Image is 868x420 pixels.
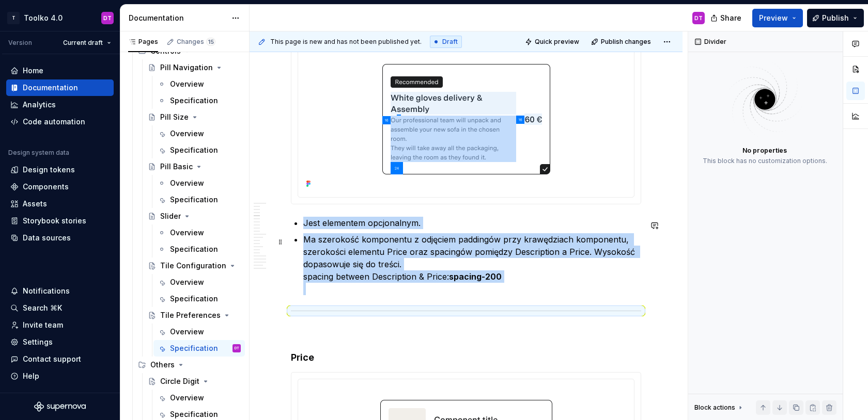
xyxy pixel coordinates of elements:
[170,244,218,254] div: Specification
[153,125,245,142] a: Overview
[703,157,827,165] div: This block has no customization options.
[144,59,245,76] a: Pill Navigation
[23,100,56,110] div: Analytics
[6,213,114,229] a: Storybook stories
[303,233,641,295] p: Ma szerokość komponentu z odjęciem paddingów przy krawędziach komponentu, szerokości elementu Pri...
[177,38,215,46] div: Changes
[153,191,245,208] a: Specification
[160,376,199,386] div: Circle Digit
[6,230,114,246] a: Data sources
[6,79,114,96] a: Documentation
[23,66,43,76] div: Home
[23,233,71,243] div: Data sources
[601,38,651,46] span: Publish changes
[170,393,204,403] div: Overview
[291,351,641,364] h4: Price
[303,217,641,229] p: Jest elementem opcjonalnym.
[23,303,62,313] div: Search ⌘K
[170,277,204,287] div: Overview
[134,357,245,373] div: Others
[128,38,158,46] div: Pages
[6,62,114,79] a: Home
[742,147,787,155] div: No properties
[170,195,218,205] div: Specification
[153,224,245,241] a: Overview
[6,161,114,178] a: Design tokens
[153,340,245,357] a: SpecificationDT
[153,92,245,109] a: Specification
[6,96,114,113] a: Analytics
[6,300,114,316] button: Search ⌘K
[23,199,47,209] div: Assets
[2,7,118,29] button: TToolko 4.0DT
[23,216,86,226] div: Storybook stories
[449,271,502,282] strong: spacing-200
[153,324,245,340] a: Overview
[807,9,864,27] button: Publish
[160,310,221,320] div: Tile Preferences
[6,114,114,130] a: Code automation
[442,38,458,46] span: Draft
[63,39,103,47] span: Current draft
[522,35,584,49] button: Quick preview
[170,228,204,238] div: Overview
[153,241,245,257] a: Specification
[144,373,245,390] a: Circle Digit
[8,39,32,47] div: Version
[6,317,114,333] a: Invite team
[144,208,245,224] a: Slider
[6,283,114,299] button: Notifications
[170,79,204,89] div: Overview
[759,13,788,23] span: Preview
[153,76,245,92] a: Overview
[6,196,114,212] a: Assets
[153,290,245,307] a: Specification
[170,343,218,353] div: Specification
[23,337,53,347] div: Settings
[235,343,239,353] div: DT
[153,274,245,290] a: Overview
[170,178,204,188] div: Overview
[144,158,245,175] a: Pill Basic
[144,307,245,324] a: Tile Preferences
[8,149,69,157] div: Design system data
[23,286,70,296] div: Notifications
[720,13,741,23] span: Share
[160,211,181,221] div: Slider
[535,38,579,46] span: Quick preview
[170,409,218,419] div: Specification
[6,351,114,367] button: Contact support
[270,38,422,46] span: This page is new and has not been published yet.
[588,35,656,49] button: Publish changes
[160,62,213,73] div: Pill Navigation
[23,354,81,364] div: Contact support
[694,14,703,22] div: DT
[58,36,116,50] button: Current draft
[144,257,245,274] a: Tile Configuration
[23,117,85,127] div: Code automation
[6,334,114,350] a: Settings
[23,83,78,93] div: Documentation
[694,403,735,412] div: Block actions
[705,9,748,27] button: Share
[170,327,204,337] div: Overview
[7,12,20,24] div: T
[34,401,86,412] svg: Supernova Logo
[23,320,63,330] div: Invite team
[23,165,75,175] div: Design tokens
[160,261,226,271] div: Tile Configuration
[160,161,193,172] div: Pill Basic
[153,390,245,406] a: Overview
[694,400,745,415] div: Block actions
[23,182,69,192] div: Components
[103,14,112,22] div: DT
[160,112,189,122] div: Pill Size
[153,142,245,158] a: Specification
[24,13,63,23] div: Toolko 4.0
[153,175,245,191] a: Overview
[144,109,245,125] a: Pill Size
[752,9,803,27] button: Preview
[170,128,204,139] div: Overview
[150,360,175,370] div: Others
